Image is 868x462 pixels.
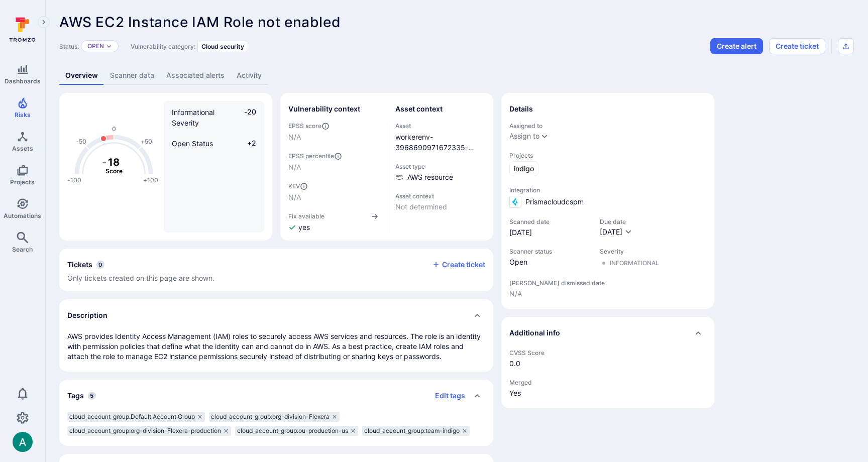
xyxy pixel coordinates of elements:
[427,388,465,404] button: Edit tags
[288,162,379,172] span: N/A
[59,249,493,291] div: Collapse
[509,279,706,287] span: [PERSON_NAME] dismissed date
[59,299,493,331] div: Collapse description
[5,77,41,85] span: Dashboards
[131,43,195,50] span: Vulnerability category:
[509,289,706,299] span: N/A
[395,104,443,114] h2: Asset context
[364,427,460,435] span: cloud_account_group:team-indigo
[106,43,112,49] button: Expand dropdown
[141,138,152,145] text: +50
[288,182,379,190] span: KEV
[15,111,31,119] span: Risks
[4,212,41,219] span: Automations
[288,132,379,142] span: N/A
[395,192,486,200] span: Asset context
[407,172,453,182] span: AWS resource
[509,388,706,398] span: Yes
[67,176,81,184] text: -100
[395,163,486,170] span: Asset type
[514,164,534,174] span: indigo
[509,349,706,357] span: CVSS Score
[231,66,268,85] a: Activity
[600,248,659,255] span: Severity
[432,260,485,269] button: Create ticket
[59,43,79,50] span: Status:
[211,413,330,421] span: cloud_account_group:org-division-Flexera
[509,161,538,176] a: indigo
[288,122,379,130] span: EPSS score
[509,359,706,369] span: 0.0
[501,93,714,309] section: details card
[237,138,256,149] span: +2
[509,227,590,238] span: [DATE]
[838,38,854,54] div: Export as CSV
[172,108,214,127] span: Informational Severity
[509,186,706,194] span: Integration
[94,156,134,175] g: The vulnerability score is based on the parameters defined in the settings
[59,380,493,412] div: Collapse tags
[501,317,714,349] div: Collapse
[509,218,590,225] span: Scanned date
[600,227,622,236] span: [DATE]
[59,66,854,85] div: Vulnerability tabs
[102,156,106,168] tspan: -
[509,328,560,338] h2: Additional info
[509,248,590,255] span: Scanner status
[509,132,539,140] button: Assign to
[108,156,120,168] tspan: 18
[769,38,825,54] button: Create ticket
[96,261,104,269] span: 0
[69,427,221,435] span: cloud_account_group:org-division-Flexera-production
[288,104,360,114] h2: Vulnerability context
[710,38,763,54] button: Create alert
[509,152,706,159] span: Projects
[209,412,340,422] div: cloud_account_group:org-division-Flexera
[105,167,123,175] text: Score
[40,18,47,27] i: Expand navigation menu
[13,432,33,452] img: ACg8ocLSa5mPYBaXNx3eFu_EmspyJX0laNWN7cXOFirfQ7srZveEpg=s96-c
[67,274,214,282] span: Only tickets created on this page are shown.
[509,122,706,130] span: Assigned to
[69,413,195,421] span: cloud_account_group:Default Account Group
[235,426,358,436] div: cloud_account_group:ou-production-us
[600,218,632,225] span: Due date
[13,432,33,452] div: Arjan Dehar
[10,178,35,186] span: Projects
[88,392,96,400] span: 5
[610,259,659,267] div: Informational
[540,132,549,140] button: Expand dropdown
[600,218,632,238] div: Due date field
[87,42,104,50] button: Open
[12,145,33,152] span: Assets
[395,202,486,212] span: Not determined
[288,212,324,220] span: Fix available
[59,66,104,85] a: Overview
[76,138,86,145] text: -50
[501,317,714,408] section: additional info card
[12,246,33,253] span: Search
[237,107,256,128] span: -20
[509,257,590,267] span: Open
[112,125,116,133] text: 0
[298,222,310,233] span: yes
[237,427,348,435] span: cloud_account_group:ou-production-us
[288,152,379,160] span: EPSS percentile
[67,426,231,436] div: cloud_account_group:org-division-Flexera-production
[509,379,706,386] span: Merged
[104,66,160,85] a: Scanner data
[67,331,485,362] p: AWS provides Identity Access Management (IAM) roles to securely access AWS services and resources...
[67,412,205,422] div: cloud_account_group:Default Account Group
[525,197,584,207] span: Prismacloudcspm
[143,176,158,184] text: +100
[509,104,533,114] h2: Details
[288,192,379,202] span: N/A
[67,391,84,401] h2: Tags
[160,66,231,85] a: Associated alerts
[395,133,474,183] a: workerenv-3968690971672335-128e35c1-fe24-4d2a-b8ff-cb2c6a49f4d7-worker
[362,426,470,436] div: cloud_account_group:team-indigo
[38,16,50,28] button: Expand navigation menu
[600,227,632,238] button: [DATE]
